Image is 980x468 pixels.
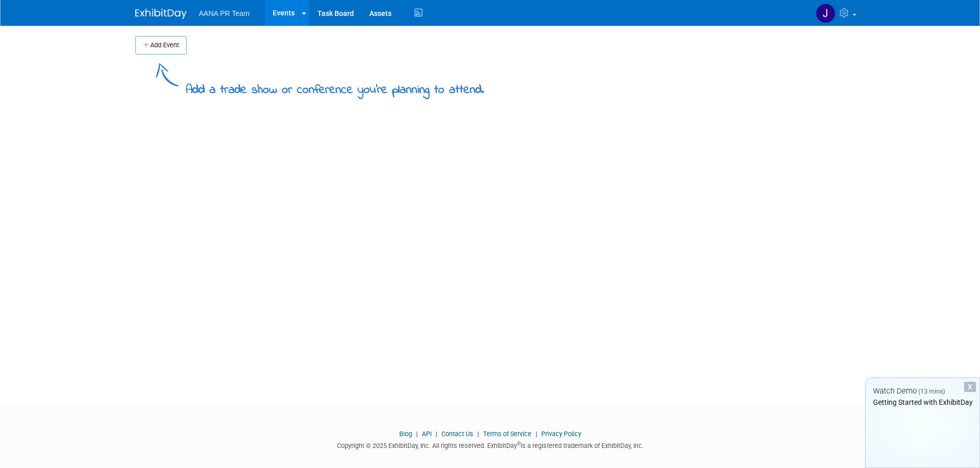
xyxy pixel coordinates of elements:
img: Joanne Marquez [816,4,835,23]
a: API [422,430,432,438]
a: Contact Us [441,430,473,438]
div: Watch Demo [866,386,979,397]
a: Terms of Service [483,430,531,438]
sup: ® [517,441,521,446]
span: | [433,430,440,438]
a: Privacy Policy [541,430,581,438]
span: AANA PR Team [199,9,250,17]
span: | [533,430,540,438]
div: Add a trade show or conference you're planning to attend. [186,74,484,99]
img: ExhibitDay [135,9,187,19]
span: (13 mins) [918,388,945,395]
span: | [414,430,420,438]
div: Getting Started with ExhibitDay [866,397,979,407]
div: Dismiss [964,382,976,392]
a: Blog [399,430,412,438]
span: | [475,430,482,438]
button: Add Event [135,36,187,54]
